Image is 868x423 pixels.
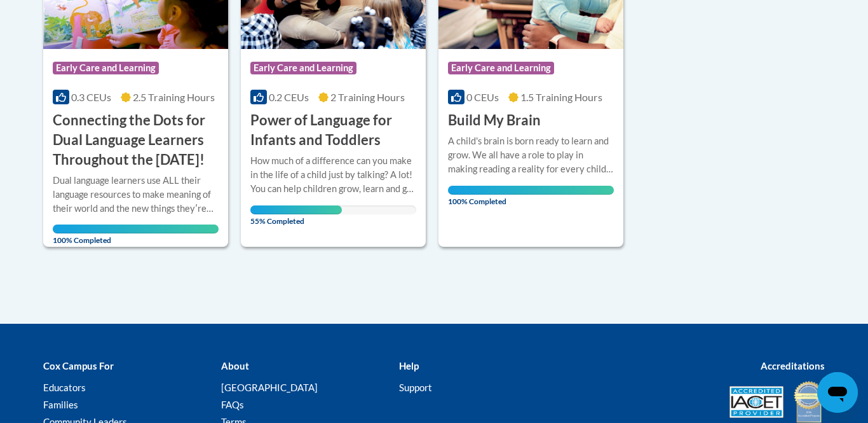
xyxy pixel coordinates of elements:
img: Accredited IACET® Provider [729,386,783,418]
a: Families [43,399,78,410]
span: 100% Completed [448,186,614,206]
a: [GEOGRAPHIC_DATA] [221,382,318,393]
span: Early Care and Learning [448,62,554,74]
div: Your progress [53,225,219,233]
a: FAQs [221,399,244,410]
div: Your progress [448,186,614,195]
h3: Connecting the Dots for Dual Language Learners Throughout the [DATE]! [53,111,219,169]
span: Early Care and Learning [53,62,159,74]
iframe: Button to launch messaging window [817,372,858,413]
span: 100% Completed [53,225,219,245]
span: 0.3 CEUs [71,91,111,103]
span: 2.5 Training Hours [133,91,215,103]
span: 0.2 CEUs [269,91,309,103]
span: 0 CEUs [466,91,499,103]
b: Cox Campus For [43,360,114,371]
div: How much of a difference can you make in the life of a child just by talking? A lot! You can help... [250,154,416,196]
div: A child's brain is born ready to learn and grow. We all have a role to play in making reading a r... [448,134,614,176]
h3: Build My Brain [448,111,541,130]
b: Accreditations [761,360,825,371]
b: Help [399,360,419,371]
span: 2 Training Hours [330,91,405,103]
div: Your progress [250,205,342,214]
span: 55% Completed [250,205,342,226]
span: Early Care and Learning [250,62,356,74]
h3: Power of Language for Infants and Toddlers [250,111,416,150]
span: 1.5 Training Hours [520,91,602,103]
a: Educators [43,382,86,393]
a: Support [399,382,432,393]
div: Dual language learners use ALL their language resources to make meaning of their world and the ne... [53,174,219,216]
b: About [221,360,249,371]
